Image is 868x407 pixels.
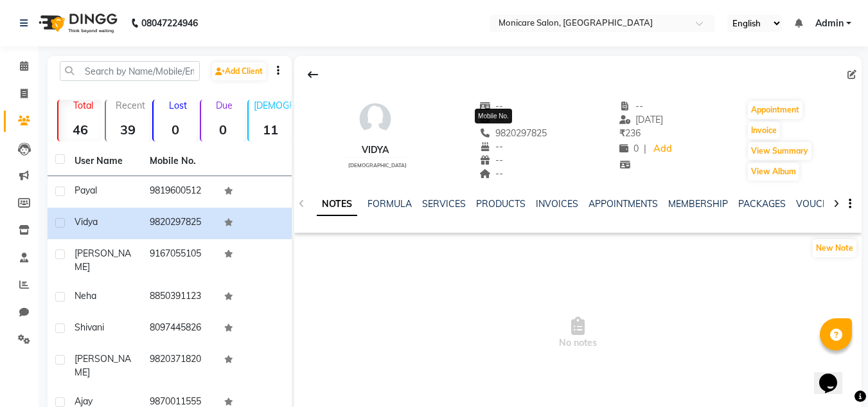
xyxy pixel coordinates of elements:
[159,100,197,111] p: Lost
[738,198,786,210] a: PACKAGES
[75,185,97,196] span: Payal
[748,122,780,140] button: Invoice
[343,143,407,157] div: Vidya
[748,163,799,181] button: View Album
[142,313,217,345] td: 8097445826
[75,395,93,407] span: Ajay
[249,122,292,138] strong: 11
[204,100,245,111] p: Due
[75,216,98,228] span: Vidya
[619,114,664,125] span: [DATE]
[58,122,102,138] strong: 46
[75,353,131,378] span: [PERSON_NAME]
[141,5,198,41] b: 08047224946
[536,198,578,210] a: INVOICES
[476,198,526,210] a: PRODUCTS
[422,198,466,210] a: SERVICES
[356,100,394,138] img: avatar
[142,208,217,239] td: 9820297825
[619,143,639,154] span: 0
[142,239,217,282] td: 9167055105
[651,140,674,158] a: Add
[75,248,131,273] span: [PERSON_NAME]
[254,100,292,111] p: [DEMOGRAPHIC_DATA]
[201,122,245,138] strong: 0
[67,147,142,176] th: User Name
[60,61,200,81] input: Search by Name/Mobile/Email/Code
[748,142,811,160] button: View Summary
[668,198,728,210] a: MEMBERSHIP
[142,345,217,387] td: 9820371820
[299,62,326,87] div: Back to Client
[212,62,266,80] a: Add Client
[479,141,504,152] span: --
[106,122,150,138] strong: 39
[348,162,407,168] span: [DEMOGRAPHIC_DATA]
[75,321,104,333] span: Shivani
[142,147,217,176] th: Mobile No.
[479,100,504,112] span: --
[111,100,150,111] p: Recent
[475,109,512,123] div: Mobile No.
[815,17,844,30] span: Admin
[814,356,855,394] iframe: chat widget
[294,269,862,397] span: No notes
[479,154,504,166] span: --
[813,239,856,257] button: New Note
[154,122,197,138] strong: 0
[75,290,96,302] span: Neha
[142,282,217,313] td: 8850391123
[589,198,658,210] a: APPOINTMENTS
[619,127,641,139] span: 236
[479,127,547,139] span: 9820297825
[619,100,644,112] span: --
[748,101,802,119] button: Appointment
[796,198,847,210] a: VOUCHERS
[64,100,102,111] p: Total
[317,193,357,216] a: NOTES
[619,127,625,139] span: ₹
[368,198,412,210] a: FORMULA
[479,168,504,179] span: --
[33,5,121,41] img: logo
[142,176,217,208] td: 9819600512
[644,142,646,156] span: |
